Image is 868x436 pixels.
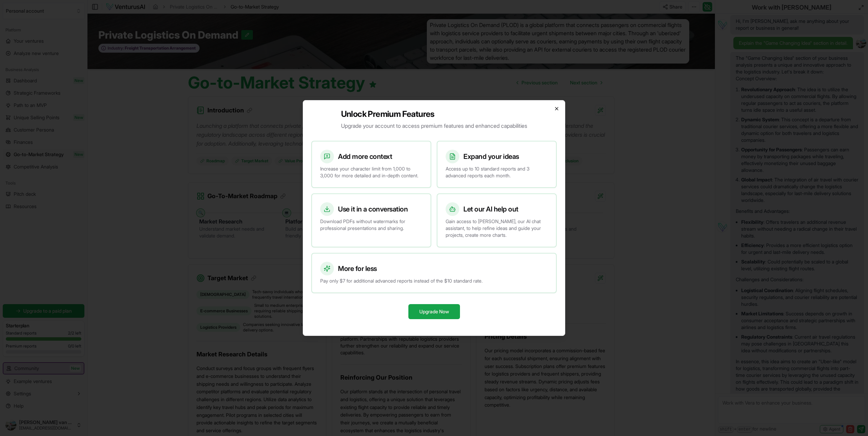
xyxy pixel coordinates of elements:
[320,165,422,179] p: Increase your character limit from 1,000 to 3,000 for more detailed and in-depth content.
[463,204,518,214] h3: Let our AI help out
[446,218,548,239] p: Gain access to [PERSON_NAME], our AI chat assistant, to help refine ideas and guide your projects...
[446,165,548,179] p: Access up to 10 standard reports and 3 advanced reports each month.
[408,304,460,319] button: Upgrade Now
[338,264,377,273] h3: More for less
[341,122,527,130] p: Upgrade your account to access premium features and enhanced capabilities
[320,277,548,284] p: Pay only $7 for additional advanced reports instead of the $10 standard rate.
[320,218,422,232] p: Download PDFs without watermarks for professional presentations and sharing.
[338,152,392,161] h3: Add more context
[463,152,519,161] h3: Expand your ideas
[341,109,527,120] h2: Unlock Premium Features
[338,204,408,214] h3: Use it in a conversation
